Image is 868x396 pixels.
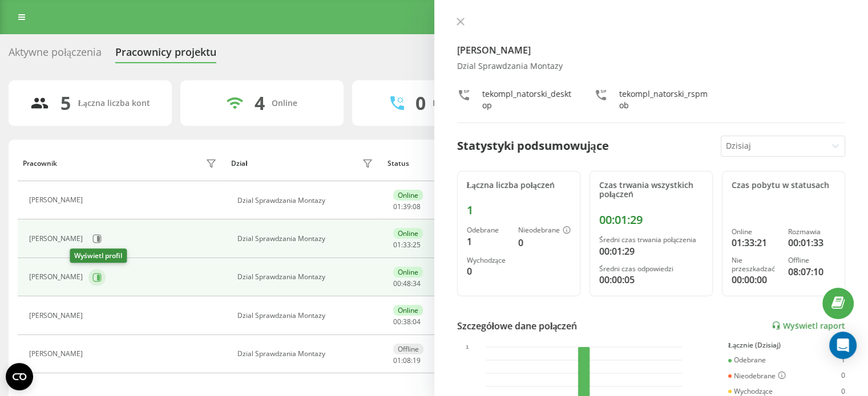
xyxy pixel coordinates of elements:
[403,240,411,250] span: 33
[457,319,578,333] div: Szczegółowe dane połączeń
[415,92,426,114] div: 0
[23,160,57,168] div: Pracownik
[841,387,845,395] div: 0
[457,137,609,154] div: Statystyki podsumowujące
[518,236,571,250] div: 0
[115,46,216,64] div: Pracownicy projektu
[467,181,571,190] div: Łączna liczba połączeń
[599,213,703,227] div: 00:01:29
[413,317,421,326] span: 04
[413,356,421,365] span: 19
[29,350,86,358] div: [PERSON_NAME]
[467,226,509,234] div: Odebrane
[231,160,247,168] div: Dział
[732,236,779,250] div: 01:33:21
[728,387,773,395] div: Wychodzące
[457,43,846,57] h4: [PERSON_NAME]
[841,356,845,364] div: 1
[403,356,411,365] span: 08
[70,248,127,263] div: Wyświetl profil
[393,357,421,365] div: : :
[732,181,835,190] div: Czas pobytu w statusach
[78,99,150,108] div: Łączna liczba kont
[599,236,703,244] div: Średni czas trwania połączenia
[433,99,478,108] div: Rozmawiają
[393,317,401,326] span: 00
[237,312,376,320] div: Dzial Sprawdzania Montazy
[732,256,779,273] div: Nie przeszkadzać
[599,265,703,273] div: Średni czas odpowiedzi
[393,305,423,316] div: Online
[403,279,411,288] span: 48
[237,350,376,358] div: Dzial Sprawdzania Montazy
[467,203,571,217] div: 1
[788,265,835,279] div: 08:07:10
[772,321,845,330] a: Wyświetl raport
[841,371,845,381] div: 0
[29,312,86,320] div: [PERSON_NAME]
[599,244,703,258] div: 00:01:29
[482,88,571,111] div: tekompl_natorski_desktop
[393,344,423,354] div: Offline
[467,235,509,248] div: 1
[829,332,857,359] div: Open Intercom Messenger
[6,363,33,390] button: Open CMP widget
[272,99,297,108] div: Online
[403,317,411,326] span: 38
[393,202,401,211] span: 01
[393,203,421,211] div: : :
[255,92,265,114] div: 4
[467,264,509,278] div: 0
[403,202,411,211] span: 39
[393,228,423,239] div: Online
[732,228,779,236] div: Online
[393,267,423,277] div: Online
[393,241,421,249] div: : :
[237,235,376,243] div: Dzial Sprawdzania Montazy
[728,371,786,381] div: Nieodebrane
[599,181,703,200] div: Czas trwania wszystkich połączeń
[393,240,401,250] span: 01
[788,228,835,236] div: Rozmawia
[413,240,421,250] span: 25
[466,344,469,350] text: 1
[413,202,421,211] span: 08
[788,236,835,250] div: 00:01:33
[788,256,835,264] div: Offline
[29,235,86,243] div: [PERSON_NAME]
[457,62,846,71] div: Dzial Sprawdzania Montazy
[599,273,703,287] div: 00:00:05
[60,92,71,114] div: 5
[29,196,86,204] div: [PERSON_NAME]
[413,279,421,288] span: 34
[387,160,409,168] div: Status
[237,273,376,281] div: Dzial Sprawdzania Montazy
[728,341,845,349] div: Łącznie (Dzisiaj)
[728,356,766,364] div: Odebrane
[393,280,421,288] div: : :
[518,226,571,235] div: Nieodebrane
[29,273,86,281] div: [PERSON_NAME]
[393,279,401,288] span: 00
[393,190,423,201] div: Online
[732,273,779,287] div: 00:00:00
[393,318,421,326] div: : :
[467,256,509,264] div: Wychodzące
[393,356,401,365] span: 01
[619,88,708,111] div: tekompl_natorski_rspmob
[9,46,102,64] div: Aktywne połączenia
[237,197,376,205] div: Dzial Sprawdzania Montazy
